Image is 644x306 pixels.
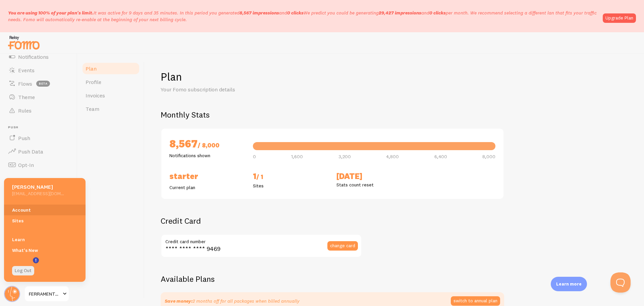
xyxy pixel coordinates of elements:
[36,81,50,87] span: beta
[7,34,41,51] img: fomo-relay-logo-orange.svg
[4,234,86,245] a: Learn
[4,158,73,172] a: Opt-In
[4,63,73,77] a: Events
[603,13,636,23] a: Upgrade Plan
[82,62,140,75] a: Plan
[291,154,303,159] span: 1,600
[556,281,582,287] p: Learn more
[338,154,351,159] span: 3,200
[4,104,73,117] a: Rules
[482,154,495,159] span: 8,000
[12,190,64,196] h5: [EMAIL_ADDRESS][DOMAIN_NAME]
[165,298,300,304] p: 2 months off for all packages when billed annually
[86,105,99,112] span: Team
[336,171,412,181] h2: [DATE]
[8,9,599,23] p: It was active for 9 days and 35 minutes. In this period you generated We predict you could be gen...
[18,162,34,168] span: Opt-In
[18,67,35,74] span: Events
[4,77,73,90] a: Flows beta
[169,137,245,152] h2: 8,567
[451,296,500,306] button: switch to annual plan
[165,298,193,304] strong: Save money:
[434,154,447,159] span: 6,400
[4,245,86,256] a: What's New
[379,10,421,16] b: 29,427 impressions
[82,89,140,102] a: Invoices
[18,53,49,60] span: Notifications
[18,107,32,114] span: Rules
[253,171,328,182] h2: 1
[4,145,73,158] a: Push Data
[161,110,628,120] h2: Monthly Stats
[4,50,73,63] a: Notifications
[287,10,304,16] b: 0 clicks
[161,274,628,284] h2: Available Plans
[330,243,355,248] span: change card
[4,131,73,145] a: Push
[161,216,362,226] h2: Credit Card
[86,92,105,99] span: Invoices
[239,10,304,16] span: and
[256,173,263,181] span: / 1
[161,234,362,246] label: Credit card number
[18,135,30,141] span: Push
[429,10,446,16] b: 0 clicks
[198,141,219,149] span: / 8,000
[12,266,34,275] a: Log Out
[86,65,97,72] span: Plan
[8,125,73,130] span: Push
[29,290,61,298] span: FERRAMENTA ROTATIVA
[4,215,86,226] a: Sites
[4,90,73,104] a: Theme
[551,277,587,291] div: Learn more
[24,286,69,302] a: FERRAMENTA ROTATIVA
[12,183,64,190] h5: [PERSON_NAME]
[379,10,446,16] span: and
[253,182,328,189] p: Sites
[169,152,245,159] p: Notifications shown
[386,154,399,159] span: 4,800
[82,102,140,116] a: Team
[33,257,39,263] svg: <p>Watch New Feature Tutorials!</p>
[336,181,412,188] p: Stats count reset
[253,154,256,159] span: 0
[82,75,140,89] a: Profile
[169,171,245,181] h2: Starter
[161,86,322,93] p: Your Fomo subscription details
[18,94,35,100] span: Theme
[18,148,43,155] span: Push Data
[327,241,358,251] button: change card
[4,205,86,215] a: Account
[239,10,279,16] b: 8,567 impressions
[610,272,631,293] iframe: Help Scout Beacon - Open
[8,10,94,16] span: You are using 100% of your plan's limit.
[86,79,101,85] span: Profile
[161,70,628,84] h1: Plan
[18,80,32,87] span: Flows
[169,184,245,191] p: Current plan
